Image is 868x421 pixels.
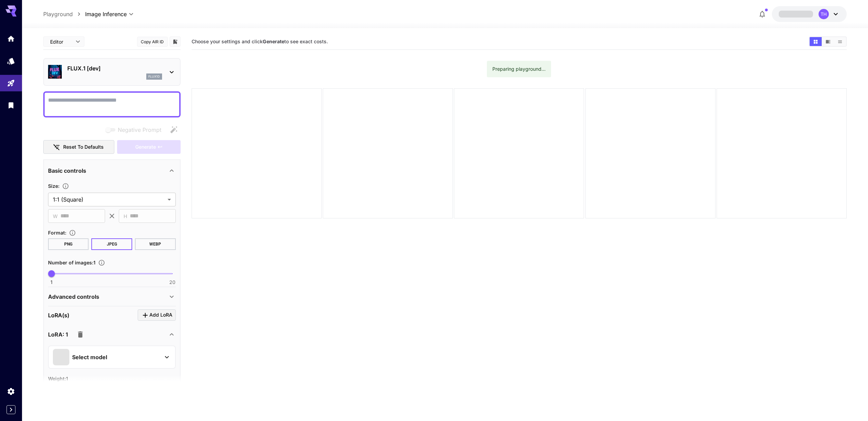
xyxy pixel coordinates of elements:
span: Editor [50,38,71,45]
span: H [124,212,127,220]
button: Show media in video view [822,37,834,46]
button: Reset to defaults [43,140,115,154]
span: Negative prompts are not compatible with the selected model. [104,125,167,134]
a: Playground [43,10,73,18]
button: Expand sidebar [7,405,15,414]
div: FLUX.1 [dev]flux1d [48,61,176,82]
button: Click to add LoRA [138,309,176,321]
span: Format : [48,230,66,236]
div: Settings [7,387,15,396]
button: Show media in grid view [810,37,822,46]
p: LoRA: 1 [48,330,68,339]
button: Adjust the dimensions of the generated image by specifying its width and height in pixels, or sel... [59,183,72,190]
span: Add LoRA [149,311,172,319]
p: Basic controls [48,167,86,175]
div: Preparing playground... [492,63,546,75]
div: Advanced controls [48,288,176,305]
button: Show media in list view [834,37,846,46]
p: Select model [72,353,107,361]
button: TH [772,6,847,22]
nav: breadcrumb [43,10,85,18]
p: FLUX.1 [dev] [67,64,162,72]
button: Select model [53,349,171,365]
span: 1 [50,279,53,286]
div: LoRA: 1 [48,326,176,343]
button: Copy AIR ID [137,37,168,47]
div: Library [7,101,15,110]
p: LoRA(s) [48,311,69,319]
span: 20 [169,279,175,286]
span: Size : [48,183,59,189]
span: 1:1 (Square) [53,195,165,204]
button: Add to library [172,37,178,46]
span: Image Inference [85,10,127,18]
button: PNG [48,238,89,250]
button: JPEG [91,238,132,250]
p: flux1d [148,74,160,79]
div: Basic controls [48,162,176,179]
b: Generate [263,38,284,44]
button: Choose the file format for the output image. [66,229,79,236]
span: Choose your settings and click to see exact costs. [192,38,328,44]
span: Negative Prompt [118,126,161,134]
div: Models [7,57,15,65]
div: Playground [7,79,15,88]
div: Home [7,34,15,43]
div: TH [819,9,829,19]
button: Specify how many images to generate in a single request. Each image generation will be charged se... [95,259,108,266]
p: Advanced controls [48,293,99,301]
span: Number of images : 1 [48,260,95,265]
div: Show media in grid viewShow media in video viewShow media in list view [809,36,847,47]
button: WEBP [135,238,176,250]
span: W [53,212,58,220]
